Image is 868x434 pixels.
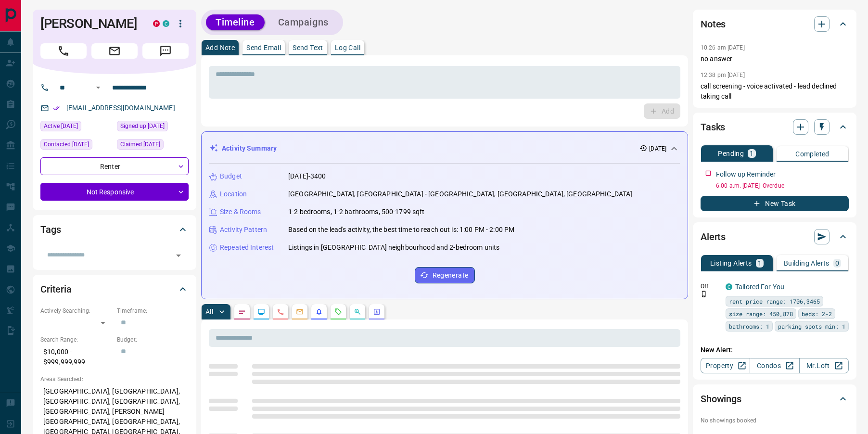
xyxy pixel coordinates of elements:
p: no answer [701,54,849,64]
p: Areas Searched: [40,375,189,383]
p: Actively Searching: [40,306,112,315]
button: Open [92,82,104,93]
span: beds: 2-2 [802,309,832,319]
button: Timeline [206,14,265,30]
div: Alerts [701,225,849,248]
p: Timeframe: [117,306,189,315]
p: 10:26 am [DATE] [701,44,745,51]
p: Activity Pattern [220,225,267,235]
p: No showings booked [701,416,849,425]
p: Send Email [246,44,281,51]
p: 1 [758,260,762,267]
div: Tue Sep 01 2020 [117,121,189,134]
p: Activity Summary [222,143,277,153]
a: Tailored For You [735,283,784,291]
p: Listing Alerts [710,260,752,267]
h2: Tags [40,222,61,237]
div: property.ca [153,20,160,27]
h2: Showings [701,391,741,407]
p: New Alert: [701,345,849,355]
p: All [205,308,213,315]
span: Claimed [DATE] [120,140,160,149]
button: New Task [701,196,849,211]
span: rent price range: 1706,3465 [729,296,820,306]
p: Completed [795,151,830,157]
p: Log Call [335,44,360,51]
h2: Alerts [701,229,726,244]
p: Budget [220,171,242,181]
svg: Calls [277,308,284,316]
svg: Email Verified [53,105,60,112]
p: Off [701,282,720,291]
span: size range: 450,878 [729,309,793,319]
div: Renter [40,157,189,175]
span: Message [142,43,189,59]
p: 12:38 pm [DATE] [701,72,745,78]
h2: Criteria [40,281,72,297]
h2: Notes [701,16,726,32]
svg: Requests [334,308,342,316]
div: Wed Aug 13 2025 [40,139,112,153]
p: Search Range: [40,335,112,344]
p: 6:00 a.m. [DATE] - Overdue [716,181,849,190]
p: Pending [718,150,744,157]
div: Wed Aug 13 2025 [117,139,189,153]
p: Building Alerts [784,260,830,267]
p: [DATE]-3400 [288,171,326,181]
p: [DATE] [649,144,666,153]
svg: Lead Browsing Activity [257,308,265,316]
div: Activity Summary[DATE] [209,140,680,157]
div: Notes [701,13,849,36]
div: Not Responsive [40,183,189,201]
p: Send Text [293,44,323,51]
p: Follow up Reminder [716,169,776,179]
div: condos.ca [726,283,732,290]
p: Based on the lead's activity, the best time to reach out is: 1:00 PM - 2:00 PM [288,225,514,235]
div: Tue Aug 12 2025 [40,121,112,134]
a: Property [701,358,750,373]
p: Listings in [GEOGRAPHIC_DATA] neighbourhood and 2-bedroom units [288,243,499,253]
svg: Listing Alerts [315,308,323,316]
svg: Notes [238,308,246,316]
a: Condos [750,358,799,373]
svg: Opportunities [354,308,361,316]
p: 1 [750,150,753,157]
h1: [PERSON_NAME] [40,16,139,31]
span: Call [40,43,87,59]
a: [EMAIL_ADDRESS][DOMAIN_NAME] [66,104,175,112]
p: 0 [835,260,839,267]
div: Criteria [40,278,189,301]
button: Regenerate [415,267,475,283]
svg: Emails [296,308,304,316]
span: Active [DATE] [44,121,78,131]
div: Showings [701,387,849,410]
button: Campaigns [268,14,338,30]
p: call screening - voice activated - lead declined taking call [701,81,849,102]
span: parking spots min: 1 [778,321,845,331]
p: [GEOGRAPHIC_DATA], [GEOGRAPHIC_DATA] - [GEOGRAPHIC_DATA], [GEOGRAPHIC_DATA], [GEOGRAPHIC_DATA] [288,189,632,199]
p: Budget: [117,335,189,344]
span: bathrooms: 1 [729,321,769,331]
h2: Tasks [701,119,725,135]
a: Mr.Loft [799,358,849,373]
button: Open [172,249,185,262]
p: Size & Rooms [220,207,261,217]
p: Repeated Interest [220,243,274,253]
span: Email [91,43,138,59]
p: $10,000 - $999,999,999 [40,344,112,370]
div: Tags [40,218,189,241]
p: Location [220,189,247,199]
div: Tasks [701,115,849,139]
svg: Push Notification Only [701,291,707,297]
p: Add Note [205,44,235,51]
p: 1-2 bedrooms, 1-2 bathrooms, 500-1799 sqft [288,207,425,217]
span: Contacted [DATE] [44,140,89,149]
span: Signed up [DATE] [120,121,165,131]
div: condos.ca [163,20,169,27]
svg: Agent Actions [373,308,381,316]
